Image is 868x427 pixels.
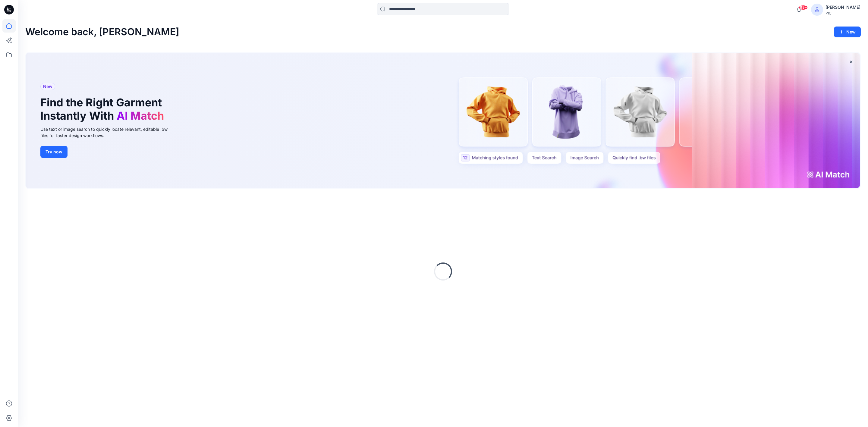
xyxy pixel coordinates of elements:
[826,4,860,11] div: [PERSON_NAME]
[40,146,68,158] button: Try now
[815,7,819,12] svg: avatar
[826,11,860,15] div: PIC
[43,83,52,90] span: New
[25,27,179,38] h2: Welcome back, [PERSON_NAME]
[834,27,861,37] button: New
[117,109,164,122] span: AI Match
[799,5,808,10] span: 99+
[40,126,176,139] div: Use text or image search to quickly locate relevant, editable .bw files for faster design workflows.
[40,96,167,122] h1: Find the Right Garment Instantly With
